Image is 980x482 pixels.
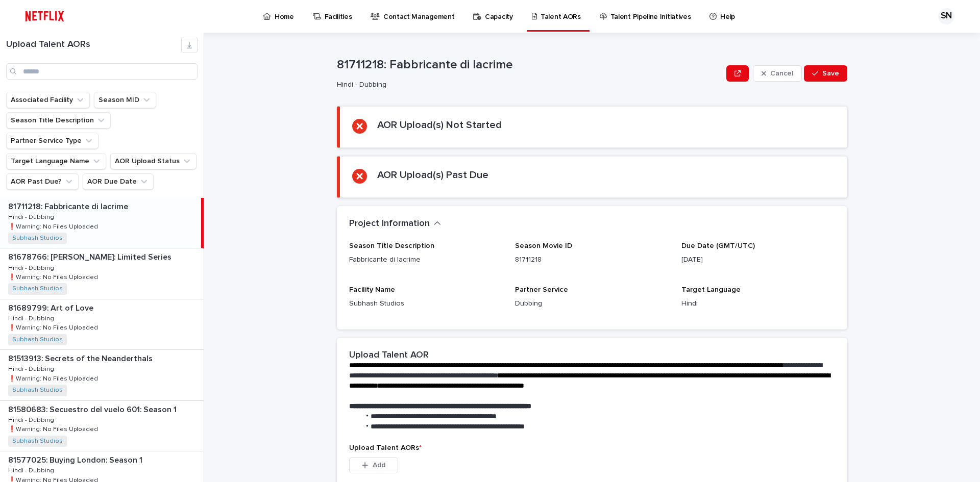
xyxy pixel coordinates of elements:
[515,242,572,249] span: Season Movie ID
[8,453,144,465] p: 81577025: Buying London: Season 1
[6,133,99,149] button: Partner Service Type
[8,352,155,364] p: 81513913: Secrets of the Neanderthals
[515,255,669,265] p: 81711218
[6,39,181,50] h1: Upload Talent AORs
[12,336,63,343] a: Subhash Studios
[349,286,395,293] span: Facility Name
[6,112,111,129] button: Season Title Description
[6,63,198,80] input: Search
[349,242,434,249] span: Season Title Description
[8,403,179,415] p: 81580683: Secuestro del vuelo 601: Season 1
[12,387,63,394] a: Subhash Studios
[8,465,56,474] p: Hindi - Dubbing
[373,462,385,469] span: Add
[349,298,503,309] p: Subhash Studios
[349,457,398,473] button: Add
[12,438,63,445] a: Subhash Studios
[20,6,69,27] img: ifQbXi3ZQGMSEF7WDB7W
[6,153,106,169] button: Target Language Name
[8,424,100,433] p: ❗️Warning: No Files Uploaded
[110,153,197,169] button: AOR Upload Status
[770,70,793,77] span: Cancel
[8,221,100,231] p: ❗️Warning: No Files Uploaded
[12,285,63,292] a: Subhash Studios
[8,364,56,373] p: Hindi - Dubbing
[753,65,802,82] button: Cancel
[349,444,422,451] span: Upload Talent AORs
[8,200,130,212] p: 81711218: Fabbricante di lacrime
[349,218,430,230] h2: Project Information
[515,298,669,309] p: Dubbing
[938,8,954,24] div: SN
[8,301,95,313] p: 81689799: Art of Love
[681,255,835,265] p: [DATE]
[8,322,100,332] p: ❗️Warning: No Files Uploaded
[337,58,722,72] p: 81711218: Fabbricante di lacrime
[349,350,429,361] h2: Upload Talent AOR
[349,255,503,265] p: Fabbricante di lacrime
[6,92,90,108] button: Associated Facility
[8,415,56,424] p: Hindi - Dubbing
[8,313,56,322] p: Hindi - Dubbing
[377,119,502,131] h2: AOR Upload(s) Not Started
[822,70,839,77] span: Save
[83,173,154,190] button: AOR Due Date
[8,263,56,272] p: Hindi - Dubbing
[681,286,741,293] span: Target Language
[804,65,847,82] button: Save
[681,298,835,309] p: Hindi
[94,92,156,108] button: Season MID
[349,218,441,230] button: Project Information
[515,286,568,293] span: Partner Service
[8,272,100,281] p: ❗️Warning: No Files Uploaded
[377,169,488,181] h2: AOR Upload(s) Past Due
[8,373,100,383] p: ❗️Warning: No Files Uploaded
[337,81,718,89] p: Hindi - Dubbing
[6,173,79,190] button: AOR Past Due?
[12,235,63,242] a: Subhash Studios
[681,242,755,249] span: Due Date (GMT/UTC)
[8,250,174,262] p: 81678766: [PERSON_NAME]: Limited Series
[8,212,56,221] p: Hindi - Dubbing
